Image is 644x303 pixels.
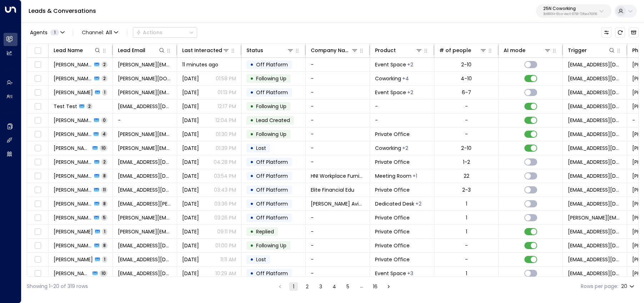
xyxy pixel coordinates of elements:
div: 2-10 [461,145,471,152]
div: - [465,117,468,124]
span: Toggle select row [33,144,42,153]
span: Ed Cross [54,186,92,193]
div: Lead Email [118,46,145,55]
div: • [250,156,254,168]
button: Go to page 2 [303,282,311,291]
div: Company Name [311,46,358,55]
div: • [250,253,254,266]
div: # of people [439,46,471,55]
p: 03:26 PM [214,214,236,221]
span: 11 [101,187,108,193]
span: All [106,30,112,35]
span: Agents [30,30,48,35]
div: • [250,72,254,85]
td: - [306,127,370,141]
div: Company Name [311,46,351,55]
span: Toggle select row [33,269,42,278]
button: Go to page 3 [316,282,325,291]
button: Agents1 [27,27,67,37]
span: 8 [101,242,108,248]
span: Off Platform [256,61,288,68]
span: russ.sher@comcast.net [568,214,622,221]
div: Meeting Room,Meeting Room / Event Space [407,89,413,96]
span: Following Up [256,131,286,138]
div: Product [375,46,423,55]
span: Toggle select row [33,60,42,69]
span: noreply@notifications.hubspot.com [568,200,622,207]
td: - [306,58,370,71]
span: Sean Grim [54,117,92,124]
span: Refresh [615,27,625,37]
span: Toggle select row [33,186,42,195]
span: noreply@notifications.hubspot.com [568,186,622,193]
span: 0 [101,117,108,123]
span: Event Space [375,61,406,68]
div: Status [246,46,263,55]
button: Channel:All [79,27,121,37]
div: Meeting Room,Meeting Room / Event Space,Private Office [407,270,413,277]
div: 1 [466,214,467,221]
p: 01:13 PM [218,89,236,96]
div: • [250,267,254,279]
span: Off Platform [256,270,288,277]
span: Sep 22, 2025 [182,214,199,221]
span: HNI Workplace Furnishings [311,172,365,180]
span: Following Up [256,242,286,249]
div: Dedicated Desk,Event Venue,Meeting Room,Private Office [402,75,409,82]
p: 01:00 PM [215,242,236,249]
div: Meeting Room,Meeting Room / Event Space [407,61,413,68]
span: 1 [102,89,107,95]
span: Coworking [375,145,401,152]
p: 03:43 PM [214,186,236,193]
span: Following Up [256,75,286,82]
div: Status [246,46,294,55]
span: Private Office [375,228,410,235]
span: Russ Sher [54,214,92,221]
button: Customize [601,27,611,37]
td: - [113,113,177,127]
p: 3b9800f4-81ca-4ec0-8758-72fbe4763f36 [543,13,597,16]
a: Leads & Conversations [29,7,96,15]
span: Toggle select row [33,213,42,222]
span: Off Platform [256,200,288,207]
p: 01:39 PM [216,145,236,152]
p: 12:17 PM [218,103,236,110]
span: Sep 22, 2025 [182,200,199,207]
span: Allison Fox [54,75,92,82]
span: Off Platform [256,172,288,180]
span: Sep 22, 2025 [182,186,199,193]
span: noreply@notifications.hubspot.com [568,270,622,277]
button: Archived Leads [629,27,639,37]
span: Off Platform [256,186,288,193]
span: Toggle select row [33,74,42,83]
span: Russ Sher [54,228,93,235]
div: Last Interacted [182,46,230,55]
span: Private Office [375,256,410,263]
button: Go to page 16 [371,282,379,291]
span: Event Space [375,270,406,277]
span: 8 [101,173,108,179]
button: Go to next page [384,282,393,291]
span: Sep 22, 2025 [182,256,199,263]
div: Trigger [568,46,615,55]
span: noreply@notifications.hubspot.com [568,103,622,110]
div: - [465,131,468,138]
span: Toggle select all [33,46,42,55]
span: Private Office [375,158,410,166]
td: - [306,155,370,169]
div: AI mode [504,46,551,55]
div: 2-10 [461,61,471,68]
span: 1 [102,228,107,234]
span: Sep 23, 2025 [182,158,199,166]
td: - [370,100,434,113]
div: • [250,100,254,112]
span: Following Up [256,103,286,110]
div: 1 [466,270,467,277]
td: - [370,113,434,127]
div: Actions [136,29,163,36]
span: Sep 26, 2025 [182,89,199,96]
span: 4 [101,131,108,137]
span: Private Office [375,242,410,249]
div: Trigger [568,46,587,55]
span: sean.t.grim@medtronic.com [118,89,172,96]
